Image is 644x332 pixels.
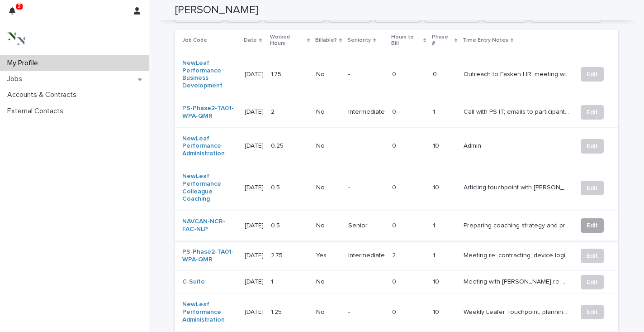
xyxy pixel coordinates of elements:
[581,67,604,82] button: Edit
[392,140,398,150] p: 0
[245,69,265,78] p: 2025-08-12
[433,252,456,260] p: 1
[433,71,456,78] p: 0
[9,5,21,22] div: 2
[587,142,598,151] span: Edit
[391,32,421,49] p: Hours to Bill
[348,308,385,316] p: -
[175,52,618,97] tr: NewLeaf Performance Business Development [DATE][DATE] 1.751.75 No-00 0Outreach to Fasken HR; meet...
[587,221,598,230] span: Edit
[4,91,84,99] p: Accounts & Contracts
[433,142,456,150] p: 10
[348,278,385,286] p: -
[182,248,237,264] a: PS-Phase2-TA01-WPA-QMR
[581,275,604,289] button: Edit
[587,70,598,79] span: Edit
[433,222,456,230] p: 1
[316,308,341,316] p: No
[464,220,572,230] p: Preparing coaching strategy and project admin
[348,142,385,150] p: -
[182,278,205,286] a: C-Suite
[464,307,572,316] p: Weekly Leafer Touchpoint; planning for the week
[271,307,284,316] p: 1.25
[244,35,257,45] p: Date
[316,108,341,116] p: No
[4,107,71,115] p: External Contacts
[271,106,276,116] p: 2
[348,252,385,260] p: Intermediate
[316,278,341,286] p: No
[392,106,398,116] p: 0
[175,271,618,294] tr: C-Suite [DATE][DATE] 11 No-00 10Meeting with [PERSON_NAME] re: webinarMeeting with [PERSON_NAME] ...
[271,69,283,78] p: 1.75
[271,182,282,192] p: 0.5
[392,220,398,230] p: 0
[433,278,456,286] p: 10
[464,140,483,150] p: Admin
[245,140,265,150] p: 2025-08-12
[245,182,265,192] p: 2025-08-12
[182,301,237,323] a: NewLeaf Performance Administration
[347,35,371,45] p: Seniority
[581,305,604,319] button: Edit
[182,218,237,233] a: NAVCAN-NCR-FAC-NLP
[182,105,237,120] a: PS-Phase2-TA01-WPA-QMR
[245,307,265,316] p: 2025-08-11
[392,182,398,192] p: 0
[175,165,618,210] tr: NewLeaf Performance Colleague Coaching [DATE][DATE] 0.50.5 No-00 10Articling touchpoint with [PER...
[432,32,452,49] p: Phase #
[245,220,265,230] p: 2025-08-12
[464,69,572,78] p: Outreach to Fasken HR; meeting with Tracy Scher - Gowling WLG
[182,173,237,203] a: NewLeaf Performance Colleague Coaching
[464,250,572,260] p: Meeting re: contracting; device login and troubleshooting; email to Kristina; correspondence with...
[270,32,305,49] p: Worked Hours
[463,35,508,45] p: Time Entry Notes
[316,222,341,230] p: No
[182,135,237,158] a: NewLeaf Performance Administration
[7,29,25,48] img: 3bAFpBnQQY6ys9Fa9hsD
[392,69,398,78] p: 0
[316,71,341,78] p: No
[464,182,572,192] p: Articling touchpoint with [PERSON_NAME]
[175,211,618,241] tr: NAVCAN-NCR-FAC-NLP [DATE][DATE] 0.50.5 NoSenior00 1Preparing coaching strategy and project adminP...
[587,251,598,260] span: Edit
[587,108,598,117] span: Edit
[581,139,604,154] button: Edit
[18,3,21,10] p: 2
[175,294,618,331] tr: NewLeaf Performance Administration [DATE][DATE] 1.251.25 No-00 10Weekly Leafer Touchpoint; planni...
[182,59,237,90] a: NewLeaf Performance Business Development
[316,252,341,260] p: Yes
[316,142,341,150] p: No
[581,105,604,120] button: Edit
[392,276,398,286] p: 0
[464,276,572,286] p: Meeting with [PERSON_NAME] re: webinar
[392,250,398,260] p: 2
[433,108,456,116] p: 1
[175,127,618,165] tr: NewLeaf Performance Administration [DATE][DATE] 0.250.25 No-00 10AdminAdmin Edit
[271,220,282,230] p: 0.5
[315,35,337,45] p: Billable?
[245,106,265,116] p: 2025-08-12
[348,71,385,78] p: -
[581,249,604,263] button: Edit
[4,75,29,83] p: Jobs
[316,184,341,192] p: No
[392,307,398,316] p: 0
[271,140,285,150] p: 0.25
[581,218,604,233] button: Edit
[182,35,207,45] p: Job Code
[587,183,598,192] span: Edit
[581,181,604,195] button: Edit
[464,106,572,116] p: Call with PS IT; emails to participants; project administration
[587,308,598,317] span: Edit
[433,184,456,192] p: 10
[271,250,284,260] p: 2.75
[175,4,258,17] h2: [PERSON_NAME]
[245,276,265,286] p: 2025-08-11
[271,276,275,286] p: 1
[175,97,618,127] tr: PS-Phase2-TA01-WPA-QMR [DATE][DATE] 22 NoIntermediate00 1Call with PS IT; emails to participants;...
[433,308,456,316] p: 10
[175,241,618,271] tr: PS-Phase2-TA01-WPA-QMR [DATE][DATE] 2.752.75 YesIntermediate22 1Meeting re: contracting; device l...
[4,59,45,67] p: My Profile
[245,250,265,260] p: 2025-08-11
